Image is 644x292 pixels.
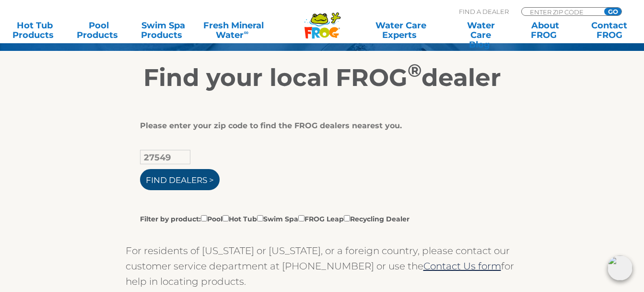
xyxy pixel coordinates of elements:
input: Find Dealers > [140,169,220,190]
a: Contact Us form [423,260,501,272]
input: Filter by product:PoolHot TubSwim SpaFROG LeapRecycling Dealer [222,215,229,221]
input: Filter by product:PoolHot TubSwim SpaFROG LeapRecycling Dealer [344,215,350,221]
a: PoolProducts [74,21,124,40]
input: Filter by product:PoolHot TubSwim SpaFROG LeapRecycling Dealer [298,215,304,221]
a: Water CareBlog [456,21,506,40]
a: Swim SpaProducts [138,21,188,40]
a: ContactFROG [585,21,634,40]
a: Hot TubProducts [10,21,59,40]
a: Fresh MineralWater∞ [202,21,265,40]
label: Filter by product: Pool Hot Tub Swim Spa FROG Leap Recycling Dealer [140,213,410,224]
sup: ∞ [244,28,248,36]
a: Water CareExperts [361,21,442,40]
input: Filter by product:PoolHot TubSwim SpaFROG LeapRecycling Dealer [257,215,263,221]
div: Please enter your zip code to find the FROG dealers nearest you. [140,121,497,131]
input: Zip Code Form [529,8,594,16]
p: Find A Dealer [459,7,509,16]
input: GO [604,8,621,15]
img: openIcon [608,255,632,280]
sup: ® [408,60,422,81]
h2: Find your local FROG dealer [27,63,617,92]
p: For residents of [US_STATE] or [US_STATE], or a foreign country, please contact our customer serv... [126,243,519,289]
input: Filter by product:PoolHot TubSwim SpaFROG LeapRecycling Dealer [201,215,207,221]
a: AboutFROG [520,21,570,40]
